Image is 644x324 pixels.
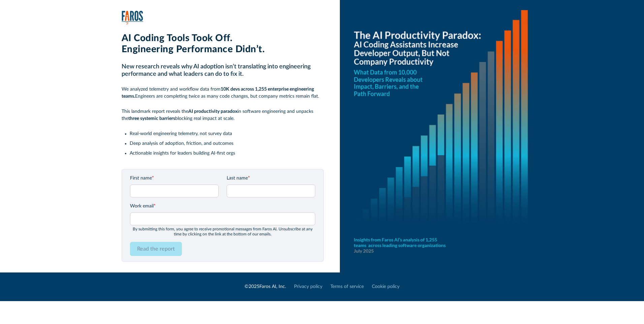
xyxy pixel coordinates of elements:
[128,116,175,121] strong: three systemic barriers
[188,109,237,114] strong: AI productivity paradox
[122,86,324,100] p: We analyzed telemetry and workflow data from Engineers are completing twice as many code changes,...
[130,150,324,157] li: Actionable insights for leaders building AI-first orgs
[130,130,324,137] li: Real-world engineering telemetry, not survey data
[227,175,315,182] label: Last name
[249,284,259,289] span: 2025
[130,140,324,147] li: Deep analysis of adoption, friction, and outcomes
[122,87,314,99] strong: 10K devs across 1,255 enterprise engineering teams.
[130,242,182,256] input: Read the report
[122,63,324,78] h2: New research reveals why AI adoption isn’t translating into engineering performance and what lead...
[130,203,315,210] label: Work email
[122,108,324,122] p: This landmark report reveals the in software engineering and unpacks the blocking real impact at ...
[330,283,364,290] a: Terms of service
[130,175,219,182] label: First name
[245,283,286,290] div: © Faros AI, Inc.
[122,44,324,55] h1: Engineering Performance Didn’t.
[130,227,315,236] div: By submitting this form, you agree to receive promotional messages from Faros Al. Unsubscribe at ...
[130,175,315,256] form: Email Form
[294,283,322,290] a: Privacy policy
[372,283,399,290] a: Cookie policy
[122,33,324,44] h1: AI Coding Tools Took Off.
